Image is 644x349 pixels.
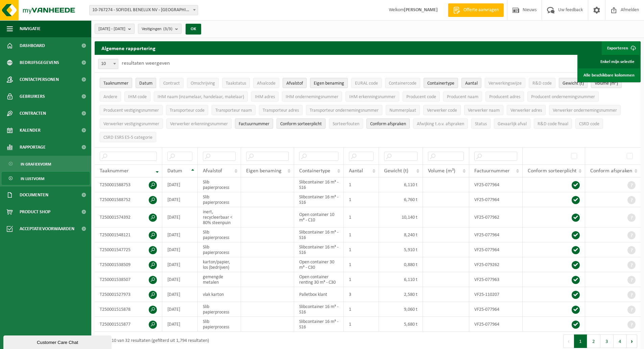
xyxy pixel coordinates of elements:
[222,78,250,88] button: TaakstatusTaakstatus: Activate to sort
[95,207,162,227] td: T250001574392
[404,7,438,13] strong: [PERSON_NAME]
[255,94,275,100] span: IHM adres
[198,287,241,302] td: vlak karton
[103,135,152,140] span: CSRD ESRS E5-5 categorie
[294,257,344,272] td: Open container 30 m³ - C30
[534,118,572,129] button: R&D code finaalR&amp;D code finaal: Activate to sort
[212,105,256,115] button: Transporteur naamTransporteur naam: Activate to sort
[468,108,500,113] span: Verwerker naam
[95,287,162,302] td: T250001527973
[95,227,162,242] td: T250001548121
[186,24,201,35] button: OK
[413,118,468,129] button: Afwijking t.o.v. afsprakenAfwijking t.o.v. afspraken: Activate to sort
[138,24,182,34] button: Vestigingen(3/3)
[469,287,523,302] td: VF25-110207
[100,91,121,102] button: AndereAndere: Activate to sort
[198,192,241,207] td: Slib papierprocess
[423,105,461,115] button: Verwerker codeVerwerker code: Activate to sort
[314,81,344,86] span: Eigen benaming
[389,108,416,113] span: Nummerplaat
[21,172,44,185] span: In lijstvorm
[389,81,416,86] span: Containercode
[469,242,523,257] td: VF25-077964
[95,272,162,287] td: T250001538507
[20,220,74,237] span: Acceptatievoorwaarden
[2,172,90,185] a: In lijstvorm
[447,94,478,100] span: Producent naam
[282,91,342,102] button: IHM ondernemingsnummerIHM ondernemingsnummer: Activate to sort
[563,334,574,348] button: Previous
[166,105,208,115] button: Transporteur codeTransporteur code: Activate to sort
[351,78,382,88] button: EURAL codeEURAL code: Activate to sort
[294,177,344,192] td: Slibcontainer 16 m³ - S16
[614,334,627,348] button: 4
[166,118,232,129] button: Verwerker erkenningsnummerVerwerker erkenningsnummer: Activate to sort
[162,227,198,242] td: [DATE]
[162,192,198,207] td: [DATE]
[602,41,640,55] button: Exporteren
[384,168,408,174] span: Gewicht (t)
[187,78,219,88] button: OmschrijvingOmschrijving: Activate to sort
[280,122,322,127] span: Conform sorteerplicht
[162,242,198,257] td: [DATE]
[162,287,198,302] td: [DATE]
[370,122,406,127] span: Conform afspraken
[578,55,640,68] a: Enkel mijn selectie
[379,287,423,302] td: 2,580 t
[595,81,618,86] span: Volume (m³)
[510,108,542,113] span: Verwerker adres
[167,168,182,174] span: Datum
[591,78,622,88] button: Volume (m³)Volume (m³): Activate to sort
[427,108,457,113] span: Verwerker code
[239,122,269,127] span: Factuurnummer
[386,105,420,115] button: NummerplaatNummerplaat: Activate to sort
[162,257,198,272] td: [DATE]
[485,78,525,88] button: VerwerkingswijzeVerwerkingswijze: Activate to sort
[549,105,621,115] button: Verwerker ondernemingsnummerVerwerker ondernemingsnummer: Activate to sort
[198,177,241,192] td: Slib papierprocess
[95,302,162,317] td: T250001515878
[122,61,170,66] label: resultaten weergeven
[417,122,464,127] span: Afwijking t.o.v. afspraken
[100,168,129,174] span: Taaknummer
[366,118,410,129] button: Conform afspraken : Activate to sort
[464,105,503,115] button: Verwerker naamVerwerker naam: Activate to sort
[528,168,576,174] span: Conform sorteerplicht
[163,81,180,86] span: Contract
[385,78,420,88] button: ContainercodeContainercode: Activate to sort
[259,105,303,115] button: Transporteur adresTransporteur adres: Activate to sort
[379,207,423,227] td: 10,140 t
[427,81,454,86] span: Containertype
[95,24,135,34] button: [DATE] - [DATE]
[294,287,344,302] td: Palletbox klant
[403,91,440,102] button: Producent codeProducent code: Activate to sort
[587,334,600,348] button: 2
[469,227,523,242] td: VF25-077964
[162,302,198,317] td: [DATE]
[251,91,279,102] button: IHM adresIHM adres: Activate to sort
[286,94,338,100] span: IHM ondernemingsnummer
[263,108,299,113] span: Transporteur adres
[198,317,241,332] td: Slib papierprocess
[100,118,163,129] button: Verwerker vestigingsnummerVerwerker vestigingsnummer: Activate to sort
[294,227,344,242] td: Slibcontainer 16 m³ - S16
[294,207,344,227] td: Open container 10 m³ - C10
[283,78,307,88] button: AfvalstofAfvalstof: Activate to sort
[469,207,523,227] td: VF25-077962
[98,59,118,69] span: 10
[98,24,125,34] span: [DATE] - [DATE]
[406,94,436,100] span: Producent code
[355,81,378,86] span: EURAL code
[563,81,584,86] span: Gewicht (t)
[89,5,198,15] span: 10-767274 - SOFIDEL BENELUX NV - DUFFEL
[20,187,48,203] span: Documenten
[95,41,162,55] h2: Algemene rapportering
[170,108,205,113] span: Transporteur code
[310,78,348,88] button: Eigen benamingEigen benaming: Activate to sort
[294,302,344,317] td: Slibcontainer 16 m³ - S16
[465,81,478,86] span: Aantal
[170,122,228,127] span: Verwerker erkenningsnummer
[559,78,588,88] button: Gewicht (t)Gewicht (t): Activate to sort
[294,242,344,257] td: Slibcontainer 16 m³ - S16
